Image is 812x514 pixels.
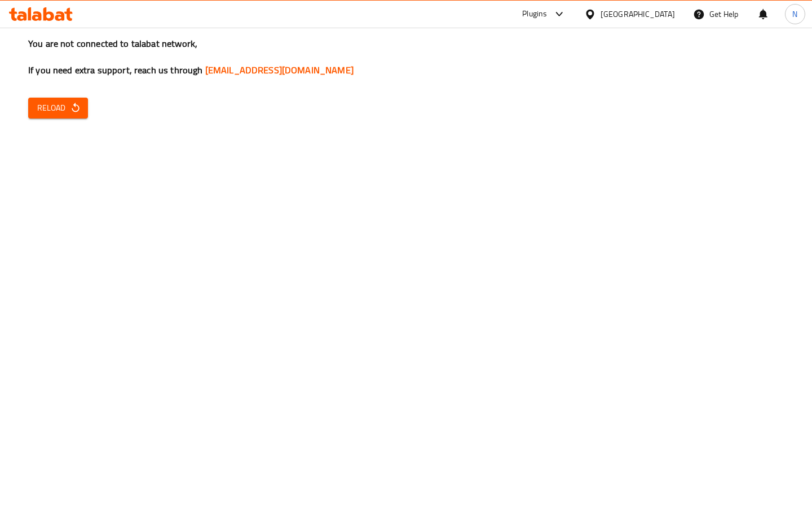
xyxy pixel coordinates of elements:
div: [GEOGRAPHIC_DATA] [601,8,675,20]
button: Reload [28,98,88,118]
span: N [792,8,797,20]
span: Reload [37,101,79,115]
a: [EMAIL_ADDRESS][DOMAIN_NAME] [205,61,354,78]
h3: You are not connected to talabat network, If you need extra support, reach us through [28,37,784,77]
div: Plugins [522,7,547,21]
